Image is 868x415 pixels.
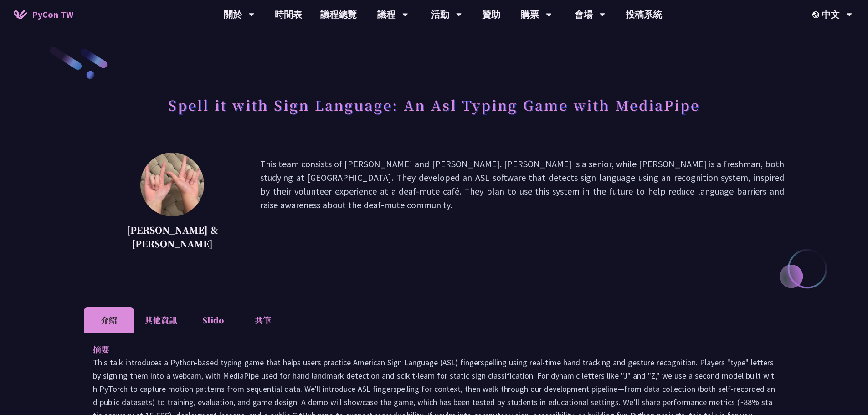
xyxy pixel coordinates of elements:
li: 其他資訊 [134,307,188,333]
h1: Spell it with Sign Language: An Asl Typing Game with MediaPipe [168,91,700,118]
li: 介紹 [84,307,134,333]
img: Home icon of PyCon TW 2025 [14,10,27,19]
li: 共筆 [238,307,288,333]
span: PyCon TW [32,8,73,21]
p: This team consists of [PERSON_NAME] and [PERSON_NAME]. [PERSON_NAME] is a senior, while [PERSON_N... [260,157,784,253]
p: 摘要 [93,343,757,356]
img: Locale Icon [812,11,822,18]
img: Megan & Ethan [140,153,204,216]
li: Slido [188,307,238,333]
p: [PERSON_NAME] & [PERSON_NAME] [107,223,237,251]
a: PyCon TW [5,3,82,26]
